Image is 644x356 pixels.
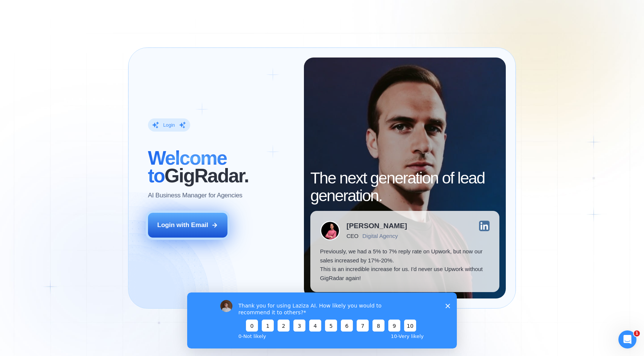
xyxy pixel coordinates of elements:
p: AI Business Manager for Agencies [148,191,243,200]
div: Login [163,122,175,128]
span: 1 [634,330,640,336]
span: Welcome to [148,147,227,186]
h2: ‍ GigRadar. [148,149,295,185]
button: Login with Email [148,213,228,238]
div: [PERSON_NAME] [346,222,407,229]
div: CEO [346,233,358,239]
div: Login with Email [157,221,208,230]
p: Previously, we had a 5% to 7% reply rate on Upwork, but now our sales increased by 17%-20%. This ... [320,247,490,282]
div: Digital Agency [362,233,398,239]
iframe: Intercom live chat [618,330,636,348]
h2: The next generation of lead generation. [310,169,499,205]
iframe: Survey by Vadym from GigRadar.io [187,292,457,348]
